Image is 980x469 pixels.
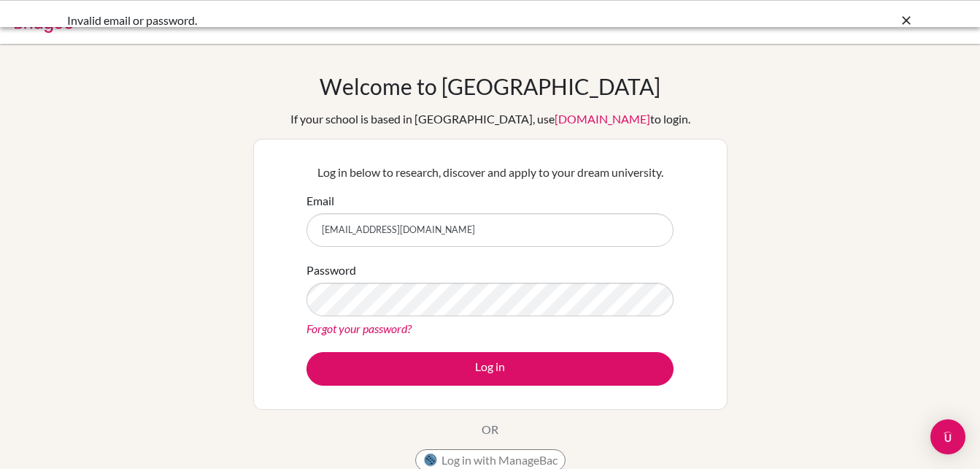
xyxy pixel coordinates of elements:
[67,12,695,29] div: Invalid email or password.
[306,262,356,279] label: Password
[320,73,660,99] h1: Welcome to [GEOGRAPHIC_DATA]
[306,192,334,210] label: Email
[306,352,674,386] button: Log in
[930,419,965,454] div: Open Intercom Messenger
[306,164,674,181] p: Log in below to research, discover and apply to your dream university.
[555,112,650,126] a: [DOMAIN_NAME]
[290,110,690,128] div: If your school is based in [GEOGRAPHIC_DATA], use to login.
[482,421,498,438] p: OR
[306,321,412,335] a: Forgot your password?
